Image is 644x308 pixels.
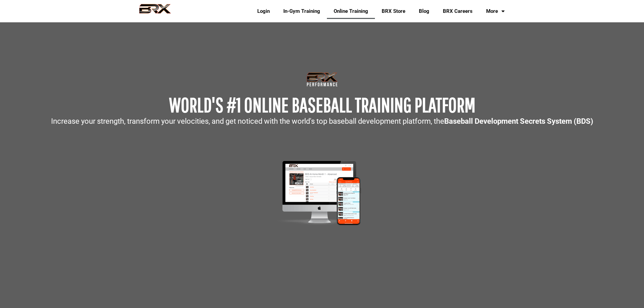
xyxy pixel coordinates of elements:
[327,3,375,19] a: Online Training
[436,3,479,19] a: BRX Careers
[133,4,177,19] img: BRX Performance
[251,3,277,19] a: Login
[412,3,436,19] a: Blog
[444,117,593,125] strong: Baseball Development Secrets System (BDS)
[3,118,641,125] p: Increase your strength, transform your velocities, and get noticed with the world's top baseball ...
[375,3,412,19] a: BRX Store
[268,159,376,227] img: Mockup-2-large
[245,3,511,19] div: Navigation Menu
[479,3,511,19] a: More
[306,71,339,88] img: Transparent-Black-BRX-Logo-White-Performance
[277,3,327,19] a: In-Gym Training
[169,93,475,116] span: WORLD'S #1 ONLINE BASEBALL TRAINING PLATFORM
